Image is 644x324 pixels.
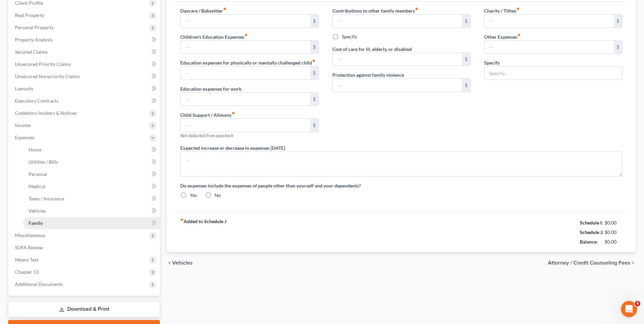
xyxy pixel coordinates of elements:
[517,33,521,37] i: fiber_manual_record
[310,67,318,79] div: $
[15,257,38,263] span: Means Test
[15,86,33,91] span: Lawsuits
[15,12,44,18] span: Real Property
[23,144,160,156] a: Home
[181,67,310,79] input: --
[333,15,462,28] input: --
[462,79,470,92] div: $
[484,41,614,54] input: --
[332,7,418,14] label: Contributions to other family members
[15,269,39,275] span: Chapter 13
[15,245,43,250] span: SOFA Review
[15,24,54,30] span: Personal Property
[484,59,500,66] label: Specify
[10,46,160,58] a: Secured Claims
[172,260,193,266] span: Vehicles
[15,122,31,128] span: Income
[10,95,160,107] a: Executory Contracts
[23,180,160,193] a: Medical
[180,218,226,247] strong: Added to Schedule J
[630,260,636,266] i: chevron_right
[167,260,193,266] button: chevron_left Vehicles
[605,229,623,236] div: $0.00
[15,98,58,104] span: Executory Contracts
[605,238,623,245] div: $0.00
[462,53,470,66] div: $
[484,7,520,14] label: Charity / Tithes
[180,111,235,119] label: Child Support / Alimony
[29,183,45,189] span: Medical
[333,79,462,92] input: --
[15,232,45,238] span: Miscellaneous
[580,229,604,235] strong: Schedule J:
[614,41,622,54] div: $
[29,220,43,226] span: Family
[484,67,622,79] input: Specify...
[415,7,418,11] i: fiber_manual_record
[180,144,285,151] label: Expected increase or decrease in expenses [DATE]
[312,59,315,62] i: fiber_manual_record
[180,218,184,221] i: fiber_manual_record
[232,111,235,115] i: fiber_manual_record
[310,15,318,28] div: $
[310,93,318,106] div: $
[614,15,622,28] div: $
[333,53,462,66] input: --
[29,208,46,214] span: Vehicles
[462,15,470,28] div: $
[15,134,34,140] span: Expenses
[180,182,622,189] label: Do expenses include the expenses of people other than yourself and your dependents?
[10,34,160,46] a: Property Analysis
[181,93,310,106] input: --
[167,260,172,266] i: chevron_left
[181,15,310,28] input: --
[180,85,242,92] label: Education expenses for work
[635,301,640,306] span: 4
[23,193,160,205] a: Taxes / Insurance
[621,301,637,317] iframe: Intercom live chat
[310,119,318,132] div: $
[15,37,53,42] span: Property Analysis
[548,260,630,266] span: Attorney / Credit Counseling Fees
[15,61,71,67] span: Unsecured Priority Claims
[310,41,318,54] div: $
[10,241,160,254] a: SOFA Review
[180,7,226,14] label: Daycare / Babysitter
[181,41,310,54] input: --
[548,260,636,266] button: Attorney / Credit Counseling Fees chevron_right
[10,58,160,70] a: Unsecured Priority Claims
[23,217,160,229] a: Family
[605,219,623,226] div: $0.00
[580,220,603,226] strong: Schedule I:
[15,73,80,79] span: Unsecured Nonpriority Claims
[29,196,64,201] span: Taxes / Insurance
[8,301,160,317] a: Download & Print
[23,205,160,217] a: Vehicles
[484,15,614,28] input: --
[15,49,48,55] span: Secured Claims
[23,168,160,180] a: Personal
[15,281,63,287] span: Additional Documents
[180,133,233,138] span: Not deducted from paycheck
[180,33,248,40] label: Children's Education Expenses
[223,7,226,11] i: fiber_manual_record
[484,33,521,40] label: Other Expenses
[181,119,310,132] input: --
[10,83,160,95] a: Lawsuits
[342,33,357,40] label: Specify
[29,159,58,165] span: Utilities / Bills
[332,71,404,78] label: Protection against family violence
[10,70,160,83] a: Unsecured Nonpriority Claims
[29,171,47,177] span: Personal
[244,33,248,37] i: fiber_manual_record
[29,147,41,152] span: Home
[215,192,221,199] label: No
[180,59,315,66] label: Education expenses for physically or mentally challenged child
[580,239,598,245] strong: Balance:
[15,110,77,116] span: Codebtors Insiders & Notices
[516,7,520,11] i: fiber_manual_record
[23,156,160,168] a: Utilities / Bills
[190,192,197,199] label: Yes
[332,46,412,53] label: Cost of care for ill, elderly, or disabled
